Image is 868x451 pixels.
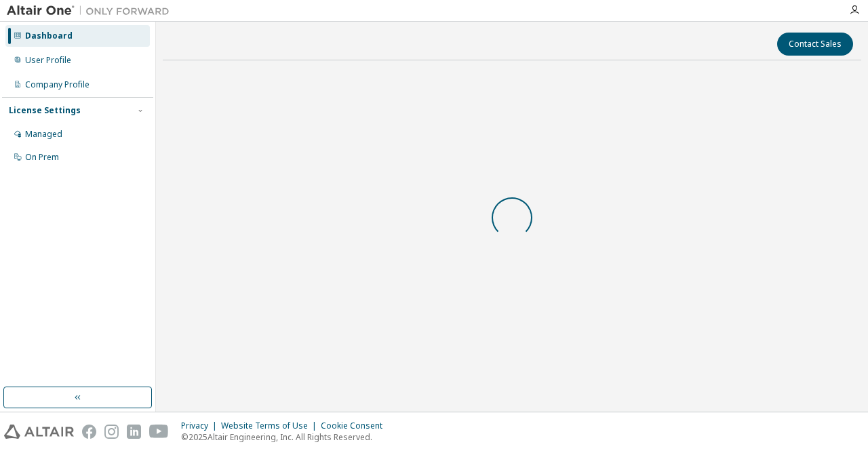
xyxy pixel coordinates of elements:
[4,425,74,439] img: altair_logo.svg
[149,425,169,439] img: youtube.svg
[25,152,59,163] div: On Prem
[82,425,96,439] img: facebook.svg
[321,420,391,431] div: Cookie Consent
[127,425,141,439] img: linkedin.svg
[7,4,176,18] img: Altair One
[25,129,62,140] div: Managed
[25,31,73,41] div: Dashboard
[25,55,71,66] div: User Profile
[25,79,90,90] div: Company Profile
[9,105,81,116] div: License Settings
[777,33,853,56] button: Contact Sales
[181,420,221,431] div: Privacy
[104,425,119,439] img: instagram.svg
[221,420,321,431] div: Website Terms of Use
[181,431,391,443] p: © 2025 Altair Engineering, Inc. All Rights Reserved.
